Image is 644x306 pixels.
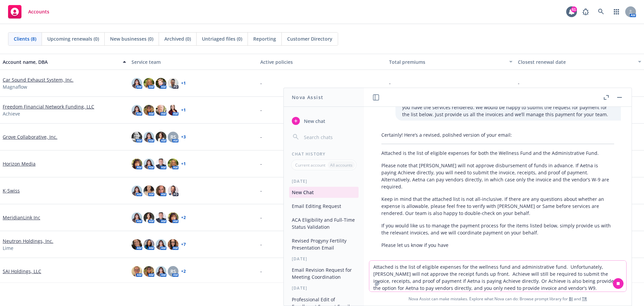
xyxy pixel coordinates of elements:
[3,160,36,167] a: Horizon Media
[156,185,166,196] img: photo
[367,292,629,306] span: Nova Assist can make mistakes. Explore what Nova can do: Browse prompt library for and
[156,266,166,277] img: photo
[3,214,40,221] a: MeridianLink Inc
[181,216,186,220] a: + 2
[284,178,364,184] div: [DATE]
[571,6,577,12] div: 61
[168,212,178,223] img: photo
[518,58,634,65] div: Closest renewal date
[303,118,325,125] span: New chat
[168,239,178,250] img: photo
[181,108,186,112] a: + 1
[3,83,27,90] span: Magnaflow
[330,162,353,168] p: All accounts
[3,110,20,117] span: Achieve
[131,185,142,196] img: photo
[181,135,186,139] a: + 3
[579,5,592,18] a: Report a Bug
[3,76,73,83] a: Car Sound Exhaust System, Inc.
[287,35,332,42] span: Customer Directory
[131,239,142,250] img: photo
[260,214,262,221] span: -
[260,187,262,194] span: -
[289,115,359,127] button: New chat
[170,268,176,275] span: RS
[260,268,262,275] span: -
[284,256,364,262] div: [DATE]
[3,187,20,194] a: K-Swiss
[303,132,356,142] input: Search chats
[144,78,154,89] img: photo
[3,133,57,140] a: Grove Collaborative, Inc.
[381,195,614,217] p: Keep in mind that the attached list is not all-inclusive. If there are any questions about whethe...
[3,237,53,245] a: Neutron Holdings, Inc.
[289,214,359,232] button: ACA Eligibility and Full-Time Status Validation
[260,241,262,248] span: -
[131,78,142,89] img: photo
[110,35,153,42] span: New businesses (0)
[156,105,166,116] img: photo
[295,162,325,168] p: Current account
[289,235,359,253] button: Revised Progyny Fertility Presentation Email
[131,132,142,142] img: photo
[258,54,386,70] button: Active policies
[260,80,262,87] span: -
[168,185,178,196] img: photo
[144,132,154,142] img: photo
[144,159,154,169] img: photo
[131,159,142,169] img: photo
[144,105,154,116] img: photo
[389,58,505,65] div: Total premiums
[131,266,142,277] img: photo
[594,5,608,18] a: Search
[156,239,166,250] img: photo
[381,222,614,236] p: If you would like us to manage the payment process for the items listed below, simply provide us ...
[610,5,623,18] a: Switch app
[202,35,242,42] span: Untriaged files (0)
[181,269,186,273] a: + 2
[181,81,186,85] a: + 1
[381,242,614,249] p: Please let us know if you have
[518,80,520,87] span: -
[284,285,364,291] div: [DATE]
[156,159,166,169] img: photo
[131,212,142,223] img: photo
[289,201,359,212] button: Email Editing Request
[515,54,644,70] button: Closest renewal date
[260,160,262,167] span: -
[381,149,614,157] p: Attached is the list of eligible expenses for both the Wellness Fund and the Administrative Fund.
[381,162,614,190] p: Please note that [PERSON_NAME] will not approve disbursement of funds in advance. If Aetna is pay...
[260,58,384,65] div: Active policies
[292,94,323,101] h1: Nova Assist
[144,266,154,277] img: photo
[582,296,587,302] a: TR
[131,58,255,65] div: Service team
[389,80,391,87] span: -
[260,133,262,140] span: -
[170,133,176,140] span: RS
[144,239,154,250] img: photo
[284,151,364,157] div: Chat History
[381,131,614,138] p: Certainly! Here’s a revised, polished version of your email:
[569,296,573,302] a: BI
[156,212,166,223] img: photo
[3,58,119,65] div: Account name, DBA
[144,185,154,196] img: photo
[168,105,178,116] img: photo
[386,54,515,70] button: Total premiums
[156,132,166,142] img: photo
[181,162,186,166] a: + 1
[3,245,13,252] span: Lime
[164,35,191,42] span: Archived (0)
[14,35,36,42] span: Clients (8)
[144,212,154,223] img: photo
[131,105,142,116] img: photo
[260,106,262,114] span: -
[5,2,52,21] a: Accounts
[156,78,166,89] img: photo
[168,78,178,89] img: photo
[129,54,258,70] button: Service team
[168,159,178,169] img: photo
[3,268,41,275] a: SAI Holdings, LLC
[28,9,49,14] span: Accounts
